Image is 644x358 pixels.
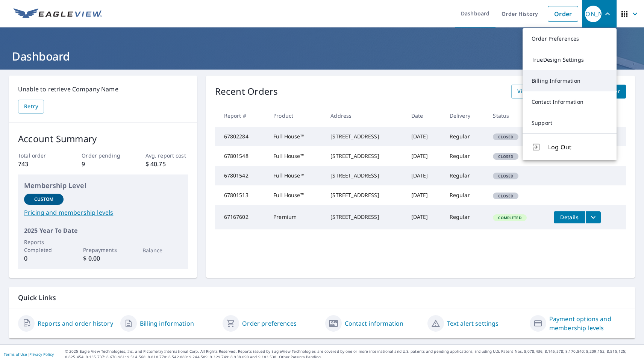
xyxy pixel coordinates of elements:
[24,254,64,263] p: 0
[523,70,617,91] a: Billing Information
[548,143,608,152] span: Log Out
[330,172,399,179] div: [STREET_ADDRESS]
[444,105,487,127] th: Delivery
[242,319,297,328] a: Order preferences
[18,85,188,94] p: Unable to retrieve Company Name
[83,246,123,254] p: Prepayments
[4,352,27,357] a: Terms of Use
[405,185,444,205] td: [DATE]
[549,314,626,332] a: Payment options and membership levels
[24,226,182,235] p: 2025 Year To Date
[494,193,518,199] span: Closed
[267,185,324,205] td: Full House™
[548,6,578,22] a: Order
[267,166,324,185] td: Full House™
[523,49,617,70] a: TrueDesign Settings
[405,105,444,127] th: Date
[140,319,194,328] a: Billing information
[18,159,61,168] p: 743
[215,146,268,166] td: 67801548
[330,191,399,199] div: [STREET_ADDRESS]
[18,152,61,159] p: Total order
[330,213,399,221] div: [STREET_ADDRESS]
[82,159,124,168] p: 9
[494,173,518,179] span: Closed
[405,166,444,185] td: [DATE]
[18,293,626,302] p: Quick Links
[14,8,102,20] img: EV Logo
[487,105,547,127] th: Status
[444,185,487,205] td: Regular
[444,146,487,166] td: Regular
[82,152,124,159] p: Order pending
[215,166,268,185] td: 67801542
[330,133,399,140] div: [STREET_ADDRESS]
[330,152,399,160] div: [STREET_ADDRESS]
[24,102,38,111] span: Retry
[345,319,404,328] a: Contact information
[523,112,617,133] a: Support
[405,127,444,146] td: [DATE]
[215,185,268,205] td: 67801513
[145,159,188,168] p: $ 40.75
[24,238,64,254] p: Reports Completed
[38,319,113,328] a: Reports and order history
[444,166,487,185] td: Regular
[83,254,123,263] p: $ 0.00
[554,211,585,223] button: detailsBtn-67167602
[511,85,565,99] a: View All Orders
[405,205,444,229] td: [DATE]
[405,146,444,166] td: [DATE]
[585,211,601,223] button: filesDropdownBtn-67167602
[29,352,54,357] a: Privacy Policy
[447,319,499,328] a: Text alert settings
[4,352,54,356] p: |
[145,152,188,159] p: Avg. report cost
[18,100,44,114] button: Retry
[494,154,518,159] span: Closed
[34,196,54,203] p: Custom
[267,146,324,166] td: Full House™
[9,49,635,64] h1: Dashboard
[517,87,559,96] span: View All Orders
[444,205,487,229] td: Regular
[523,28,617,49] a: Order Preferences
[523,133,617,160] button: Log Out
[215,205,268,229] td: 67167602
[324,105,405,127] th: Address
[585,6,602,22] div: [PERSON_NAME]
[215,105,268,127] th: Report #
[494,134,518,140] span: Closed
[24,181,182,191] p: Membership Level
[267,105,324,127] th: Product
[267,127,324,146] td: Full House™
[18,132,188,146] p: Account Summary
[267,205,324,229] td: Premium
[558,214,581,221] span: Details
[24,208,182,217] a: Pricing and membership levels
[142,246,182,254] p: Balance
[523,91,617,112] a: Contact Information
[215,85,278,99] p: Recent Orders
[215,127,268,146] td: 67802284
[444,127,487,146] td: Regular
[494,215,526,220] span: Completed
